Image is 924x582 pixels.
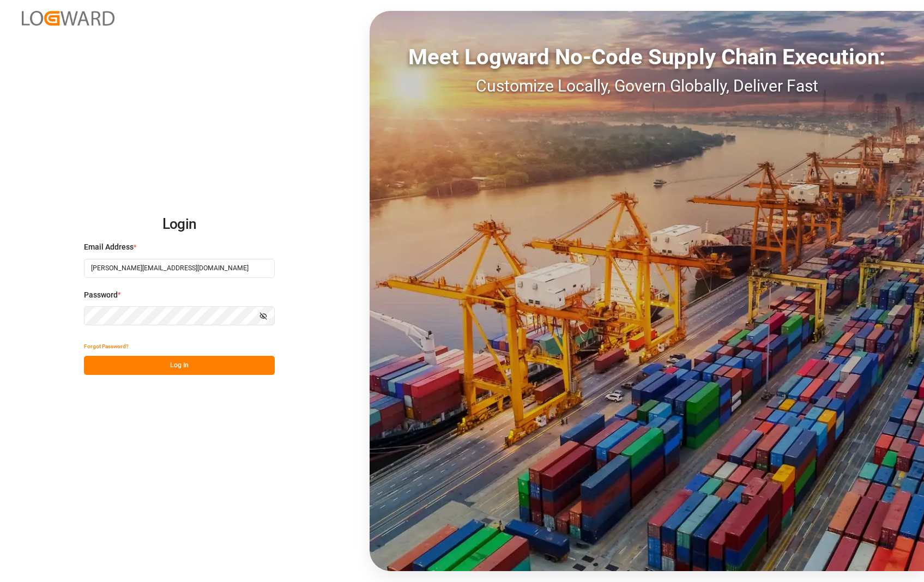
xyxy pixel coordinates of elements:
h2: Login [84,207,275,242]
div: Meet Logward No-Code Supply Chain Execution: [370,41,924,74]
input: Enter your email [84,259,275,278]
span: Password [84,289,118,301]
button: Forgot Password? [84,337,129,356]
button: Log In [84,356,275,375]
img: Logward_new_orange.png [22,11,114,26]
div: Customize Locally, Govern Globally, Deliver Fast [370,74,924,98]
span: Email Address [84,241,134,253]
